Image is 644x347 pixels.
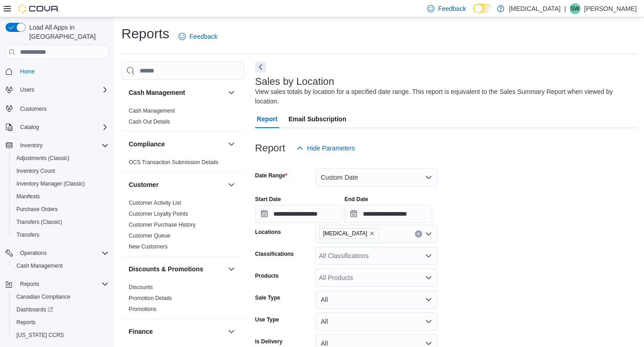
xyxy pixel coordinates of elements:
[121,105,244,131] div: Cash Management
[16,104,50,114] a: Customers
[9,177,112,190] button: Inventory Manager (Classic)
[226,87,237,98] button: Cash Management
[16,319,36,326] span: Reports
[13,330,109,341] span: Washington CCRS
[20,124,39,131] span: Catalog
[16,293,70,300] span: Canadian Compliance
[189,32,217,41] span: Feedback
[129,295,172,302] span: Promotion Details
[13,217,66,228] a: Transfers (Classic)
[13,291,74,302] a: Canadian Compliance
[226,264,237,274] button: Discounts & Promotions
[13,260,66,271] a: Cash Management
[415,230,422,238] button: Clear input
[345,196,368,203] label: End Date
[20,105,47,113] span: Customers
[425,252,432,259] button: Open list of options
[16,140,109,151] span: Inventory
[307,144,355,153] span: Hide Parameters
[129,108,175,114] a: Cash Management
[16,279,109,290] span: Reports
[129,264,224,274] button: Discounts & Promotions
[564,3,566,14] p: |
[584,3,637,14] p: [PERSON_NAME]
[13,153,109,164] span: Adjustments (Classic)
[129,118,170,125] span: Cash Out Details
[13,217,109,228] span: Transfers (Classic)
[129,119,170,125] a: Cash Out Details
[16,180,85,187] span: Inventory Manager (Classic)
[13,191,43,202] a: Manifests
[129,233,170,239] a: Customer Queue
[121,197,244,256] div: Customer
[315,312,438,331] button: All
[129,159,219,166] span: OCS Transaction Submission Details
[438,4,466,13] span: Feedback
[425,230,432,238] button: Open list of options
[9,216,112,228] button: Transfers (Classic)
[9,329,112,342] button: [US_STATE] CCRS
[255,294,280,301] label: Sale Type
[319,228,379,238] span: Muse
[570,3,581,14] div: Sonny Wong
[129,327,153,336] h3: Finance
[9,303,112,316] a: Dashboards
[288,110,346,128] span: Email Subscription
[129,159,219,166] a: OCS Transaction Submission Details
[16,248,51,259] button: Operations
[20,249,47,257] span: Operations
[571,3,579,14] span: SW
[13,304,109,315] span: Dashboards
[129,284,153,290] a: Discounts
[13,178,109,189] span: Inventory Manager (Classic)
[16,84,109,95] span: Users
[473,4,492,13] input: Dark Mode
[255,250,294,258] label: Classifications
[323,229,367,238] span: [MEDICAL_DATA]
[129,180,158,189] h3: Customer
[255,196,281,203] label: Start Date
[345,205,432,223] input: Press the down key to open a popover containing a calendar.
[129,306,157,312] a: Promotions
[129,140,165,149] h3: Compliance
[13,166,59,176] a: Inventory Count
[226,326,237,337] button: Finance
[13,291,109,302] span: Canadian Compliance
[121,282,244,318] div: Discounts & Promotions
[129,107,175,114] span: Cash Management
[129,88,224,97] button: Cash Management
[9,316,112,329] button: Reports
[255,205,343,223] input: Press the down key to open a popover containing a calendar.
[129,211,188,217] a: Customer Loyalty Points
[255,172,288,179] label: Date Range
[9,203,112,216] button: Purchase Orders
[129,243,168,250] a: New Customers
[13,330,68,341] a: [US_STATE] CCRS
[257,110,277,128] span: Report
[16,279,43,290] button: Reports
[226,139,237,150] button: Compliance
[26,23,109,41] span: Load All Apps in [GEOGRAPHIC_DATA]
[13,166,109,176] span: Inventory Count
[16,262,63,269] span: Cash Management
[226,179,237,190] button: Customer
[129,200,181,206] a: Customer Activity List
[9,190,112,203] button: Manifests
[129,284,153,291] span: Discounts
[129,306,157,313] span: Promotions
[9,228,112,241] button: Transfers
[2,121,112,134] button: Catalog
[121,157,244,171] div: Compliance
[16,122,42,133] button: Catalog
[175,27,221,46] a: Feedback
[2,247,112,259] button: Operations
[255,87,632,106] div: View sales totals by location for a specified date range. This report is equivalent to the Sales ...
[2,83,112,96] button: Users
[13,204,62,215] a: Purchase Orders
[425,274,432,281] button: Open list of options
[13,317,109,328] span: Reports
[255,76,335,87] h3: Sales by Location
[16,122,109,133] span: Catalog
[9,290,112,303] button: Canadian Compliance
[129,243,168,250] span: New Customers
